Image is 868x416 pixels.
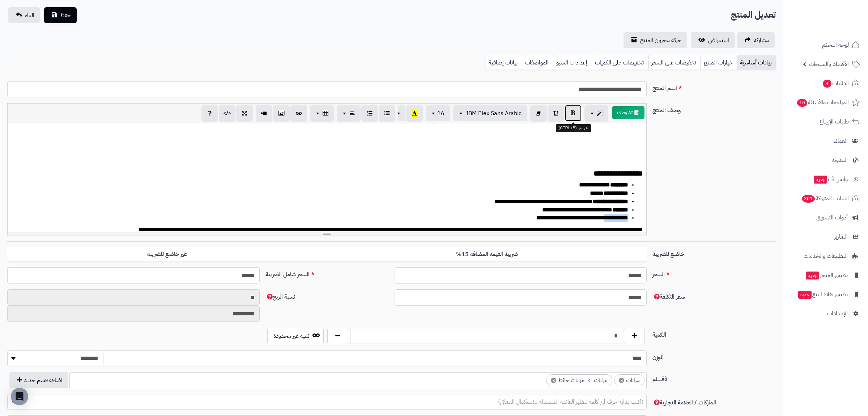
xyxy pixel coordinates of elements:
span: جديد [806,272,819,280]
span: الغاء [25,11,34,20]
span: جديد [798,291,812,299]
a: الطلبات4 [788,75,864,92]
span: مشاركه [754,36,769,45]
a: المراجعات والأسئلة10 [788,94,864,111]
span: حفظ [60,11,71,20]
button: اضافة قسم جديد [9,372,68,388]
span: سعر التكلفة [652,293,685,301]
label: الأقسام [650,372,779,384]
span: نسبة الربح [265,293,295,301]
li: مرايات [614,374,644,386]
a: السلات المتروكة301 [788,190,864,207]
a: العملاء [788,132,864,150]
label: الكمية [650,328,779,339]
a: بيانات إضافية [486,55,522,70]
span: وآتس آب [813,174,848,184]
span: المدونة [832,155,848,165]
span: × [551,378,556,383]
span: التطبيقات والخدمات [804,251,848,261]
a: استعراض [691,32,735,48]
label: الوزن [650,350,779,362]
button: IBM Plex Sans Arabic [453,105,527,121]
a: طلبات الإرجاع [788,113,864,130]
span: التقارير [834,232,848,242]
span: حركة مخزون المنتج [640,36,681,45]
span: السلات المتروكة [801,193,849,203]
span: العملاء [834,136,848,146]
span: (اكتب بداية حرف أي كلمة لتظهر القائمة المنسدلة للاستكمال التلقائي) [498,398,643,406]
a: حركة مخزون المنتج [624,32,687,48]
span: الماركات / العلامة التجارية [652,398,716,407]
a: لوحة التحكم [788,36,864,54]
button: حفظ [44,7,77,23]
a: وآتس آبجديد [788,171,864,188]
a: المواصفات [522,55,553,70]
span: طلبات الإرجاع [820,117,849,127]
span: المراجعات والأسئلة [796,97,849,108]
span: استعراض [708,36,729,45]
label: وصف المنتج [650,103,779,115]
label: خاضع للضريبة [650,247,779,259]
span: الأقسام والمنتجات [809,59,849,69]
label: ضريبة القيمة المضافة 15% [327,247,647,262]
span: لوحة التحكم [822,40,849,50]
h2: تعديل المنتج [731,8,776,22]
img: logo-2.png [819,20,861,35]
div: عريض (CTRL+B) [556,124,591,132]
span: الطلبات [822,78,849,88]
span: جديد [814,176,827,184]
a: إعدادات السيو [553,55,592,70]
label: السعر [650,267,779,279]
a: بيانات أساسية [737,55,776,70]
span: أدوات التسويق [816,213,848,223]
span: الإعدادات [827,308,848,319]
label: اسم المنتج [650,81,779,93]
span: 10 [797,99,807,107]
span: 4 [823,80,831,88]
a: الغاء [8,7,40,23]
a: تخفيضات على السعر [648,55,701,70]
a: تطبيق المتجرجديد [788,266,864,284]
li: مرايات > مرايات حائط [546,374,612,386]
label: غير خاضع للضريبه [7,247,327,262]
span: تطبيق نقاط البيع [797,289,848,299]
a: أدوات التسويق [788,209,864,226]
a: خيارات المنتج [701,55,737,70]
a: المدونة [788,151,864,169]
a: تطبيق نقاط البيعجديد [788,286,864,303]
button: 📝 AI وصف [612,106,644,119]
span: × [619,378,624,383]
span: 16 [437,109,444,118]
span: IBM Plex Sans Arabic [466,109,522,118]
a: التطبيقات والخدمات [788,247,864,265]
a: التقارير [788,228,864,245]
span: تطبيق المتجر [805,270,848,280]
a: مشاركه [737,32,775,48]
button: 16 [426,105,450,121]
span: 301 [802,195,815,203]
label: السعر شامل الضريبة [263,267,392,279]
a: تخفيضات على الكميات [592,55,648,70]
a: الإعدادات [788,305,864,322]
div: Open Intercom Messenger [11,388,28,405]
